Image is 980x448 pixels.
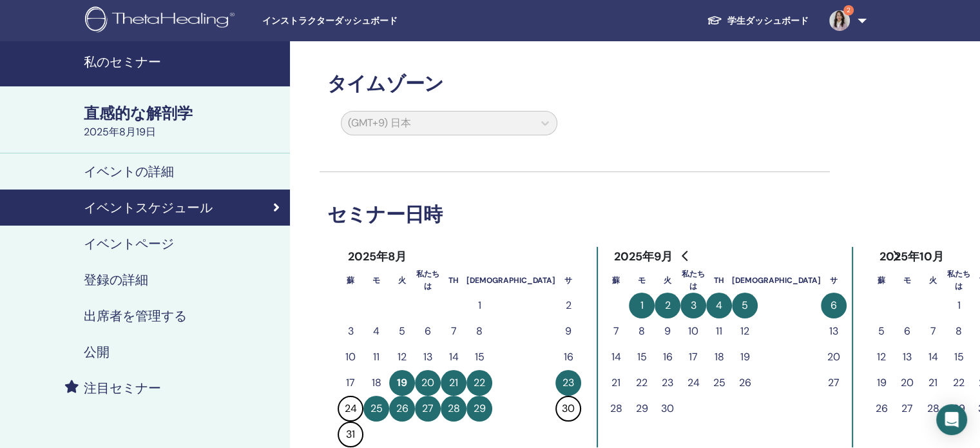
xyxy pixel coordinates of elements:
[929,275,937,286] font: 火
[84,199,213,216] font: イベントスケジュール
[398,350,407,364] font: 12
[927,402,939,415] font: 28
[876,402,888,415] font: 26
[639,324,645,338] font: 8
[613,324,619,338] font: 7
[441,267,466,293] th: 木曜日
[954,350,964,364] font: 15
[613,249,672,264] font: 2025年9月
[451,324,457,338] font: 7
[327,202,442,227] font: セミナー日時
[416,269,439,291] font: 私たちは
[448,402,460,415] font: 28
[636,376,648,389] font: 22
[828,376,840,389] font: 27
[372,275,380,286] font: モ
[421,376,434,389] font: 20
[957,298,961,312] font: 1
[869,267,894,293] th: 日曜日
[85,6,239,35] img: logo.png
[732,275,821,286] font: [DEMOGRAPHIC_DATA]
[682,269,705,291] font: 私たちは
[928,350,938,364] font: 14
[675,243,696,269] button: 前の月へ戻る
[370,402,383,415] font: 25
[84,163,174,180] font: イベントの詳細
[727,15,809,26] font: 学生ダッシュボード
[262,15,398,26] font: インストラクターダッシュボード
[423,350,432,364] font: 13
[629,267,655,293] th: 月曜日
[904,324,910,338] font: 6
[347,275,354,286] font: 蘇
[688,324,698,338] font: 10
[901,402,913,415] font: 27
[415,267,441,293] th: 水曜日
[742,298,748,312] font: 5
[831,298,837,312] font: 6
[466,275,555,286] font: [DEMOGRAPHIC_DATA]
[566,298,572,312] font: 2
[663,350,673,364] font: 16
[398,275,406,286] font: 火
[706,267,732,293] th: 木曜日
[399,324,405,338] font: 5
[879,249,943,264] font: 2025年10月
[373,350,380,364] font: 11
[84,271,148,288] font: 登録の詳細
[373,324,380,338] font: 4
[84,344,110,360] font: 公開
[397,376,407,389] font: 19
[936,404,967,435] div: インターコムメッセンジャーを開く
[885,243,906,269] button: 翌月へ進む
[84,307,187,324] font: 出席者を管理する
[715,350,724,364] font: 18
[707,15,722,26] img: graduation-cap-white.svg
[345,402,357,415] font: 24
[953,402,965,415] font: 29
[877,376,887,389] font: 19
[84,54,161,70] font: 私のセミナー
[732,267,821,293] th: 金曜日
[562,402,575,415] font: 30
[474,376,485,389] font: 22
[84,125,156,139] font: 2025年8月19日
[903,275,911,286] font: モ
[327,71,443,96] font: タイムゾーン
[562,376,574,389] font: 23
[716,324,722,338] font: 11
[697,8,819,33] a: 学生ダッシュボード
[877,350,886,364] font: 12
[348,324,354,338] font: 3
[956,324,962,338] font: 8
[346,376,355,389] font: 17
[637,350,647,364] font: 15
[346,427,355,441] font: 31
[680,267,706,293] th: 水曜日
[946,267,972,293] th: 水曜日
[714,275,724,286] font: Th
[466,267,555,293] th: 金曜日
[636,402,648,415] font: 29
[564,275,572,286] font: サ
[389,267,415,293] th: 火曜日
[665,298,671,312] font: 2
[611,350,621,364] font: 14
[829,324,838,338] font: 13
[449,350,459,364] font: 14
[689,350,698,364] font: 17
[827,350,840,364] font: 20
[687,376,700,389] font: 24
[422,402,434,415] font: 27
[474,402,486,415] font: 29
[829,10,850,31] img: default.jpg
[953,376,965,389] font: 22
[449,376,458,389] font: 21
[878,275,885,286] font: 蘇
[947,269,970,291] font: 私たちは
[603,267,629,293] th: 日曜日
[894,267,920,293] th: 月曜日
[640,298,644,312] font: 1
[903,350,912,364] font: 13
[662,376,673,389] font: 23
